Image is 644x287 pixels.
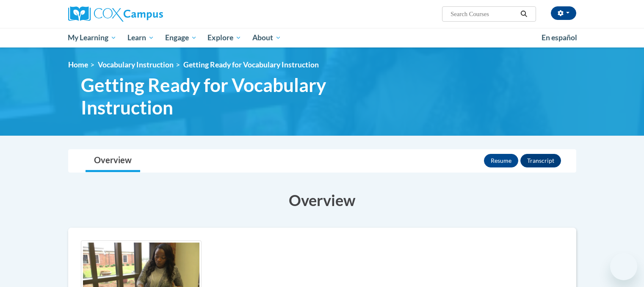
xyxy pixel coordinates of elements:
span: Learn [127,33,154,43]
a: Learn [122,28,160,47]
a: About [247,28,287,47]
a: En español [536,29,583,47]
a: My Learning [63,28,122,47]
span: My Learning [68,33,116,43]
h3: Overview [68,189,576,211]
button: Transcript [520,154,561,167]
button: Search [517,9,530,19]
a: Cox Campus [68,6,229,22]
div: Main menu [55,28,589,47]
a: Home [68,60,88,69]
span: Getting Ready for Vocabulary Instruction [81,74,373,119]
span: Engage [165,33,197,43]
iframe: Button to launch messaging window [610,253,637,280]
a: Explore [202,28,247,47]
span: En español [542,33,577,42]
span: About [252,33,281,43]
span: Getting Ready for Vocabulary Instruction [183,60,319,69]
a: Engage [160,28,202,47]
a: Vocabulary Instruction [98,60,174,69]
a: Overview [86,150,140,172]
span: Explore [207,33,241,43]
img: Cox Campus [68,6,163,22]
button: Account Settings [551,6,576,20]
input: Search Courses [450,9,517,19]
button: Resume [484,154,518,167]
